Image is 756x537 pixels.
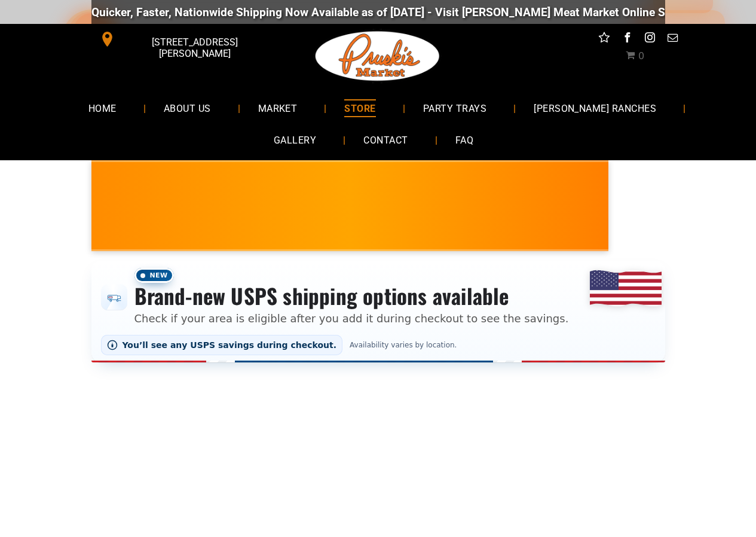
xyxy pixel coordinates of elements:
[619,30,635,48] a: facebook
[638,50,644,62] span: 0
[405,92,504,124] a: PARTY TRAYS
[516,92,674,124] a: [PERSON_NAME] RANCHES
[256,124,334,156] a: GALLERY
[240,92,316,124] a: MARKET
[665,30,680,48] a: email
[134,268,174,283] span: New
[134,283,569,309] h3: Brand-new USPS shipping options available
[91,30,274,48] a: [STREET_ADDRESS][PERSON_NAME]
[642,30,657,48] a: instagram
[313,24,442,89] img: Pruski-s+Market+HQ+Logo2-1920w.png
[71,92,134,124] a: HOME
[437,124,491,156] a: FAQ
[345,124,426,156] a: CONTACT
[347,341,459,349] span: Availability varies by location.
[146,92,229,124] a: ABOUT US
[123,340,337,350] span: You’ll see any USPS savings during checkout.
[134,310,569,327] p: Check if your area is eligible after you add it during checkout to see the savings.
[596,30,612,48] a: Social network
[608,5,724,19] a: [DOMAIN_NAME][URL]
[117,30,271,65] span: [STREET_ADDRESS][PERSON_NAME]
[483,214,718,233] span: [PERSON_NAME] MARKET
[91,261,665,362] div: Shipping options announcement
[326,92,393,124] a: STORE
